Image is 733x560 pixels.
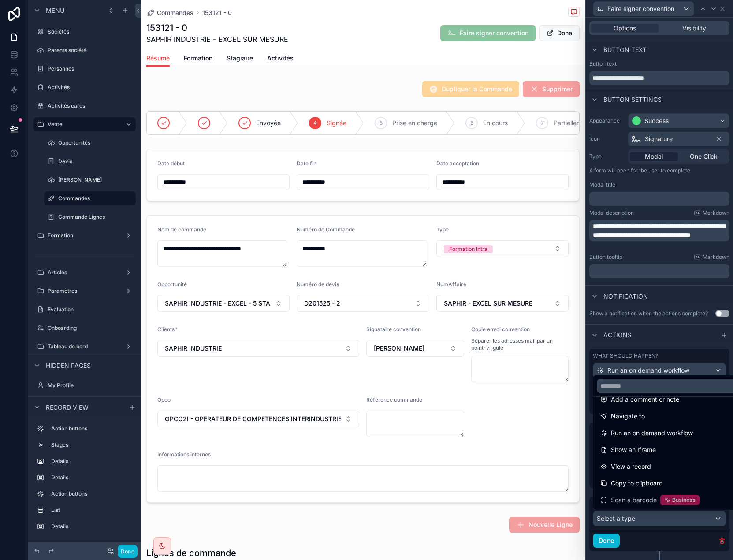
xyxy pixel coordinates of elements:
a: Formation [33,228,136,243]
span: Add a comment or note [611,394,679,405]
label: Devis [58,158,134,165]
label: Activités [48,84,134,91]
a: Activités [33,80,136,94]
span: Run an on demand workflow [611,428,693,438]
a: Activités cards [33,99,136,113]
a: 153121 - 0 [202,8,232,17]
label: Commandes [58,195,130,202]
span: Résumé [146,54,170,63]
a: Onboarding [33,321,136,335]
a: Commandes [146,8,193,17]
button: Done [539,25,580,41]
label: Evaluation [48,306,134,313]
a: Résumé [146,50,170,67]
span: Copy to clipboard [611,478,663,489]
span: Show an Iframe [611,444,656,455]
span: Business [672,497,696,504]
label: Onboarding [48,325,134,332]
a: Vente [33,117,136,131]
span: Hidden pages [46,361,91,370]
a: Stagiaire [227,50,253,68]
span: Navigate to [611,411,645,422]
label: Details [51,523,132,530]
span: Record view [46,403,89,412]
label: Articles [48,269,122,276]
a: [PERSON_NAME] [44,173,136,187]
label: Details [51,458,132,465]
a: Tableau de bord [33,340,136,354]
a: Devis [44,154,136,168]
button: Done [118,545,138,558]
a: Parents société [33,43,136,57]
label: Opportunités [58,139,134,146]
label: Paramètres [48,287,122,295]
a: Paramètres [33,284,136,298]
label: Parents société [48,47,134,54]
label: Sociétés [48,28,134,35]
a: Personnes Parent [33,396,136,410]
h1: 153121 - 0 [146,22,288,34]
a: Activités [267,50,294,68]
div: scrollable content [28,418,141,542]
a: Personnes [33,62,136,76]
span: Activités [267,54,294,63]
span: Stagiaire [227,54,253,63]
a: Opportunités [44,136,136,150]
label: Formation [48,232,122,239]
label: Action buttons [51,425,132,432]
label: Commande Lignes [58,213,134,220]
a: Sociétés [33,25,136,39]
label: Action buttons [51,490,132,497]
a: Evaluation [33,302,136,317]
span: Commandes [157,8,193,17]
span: Formation [184,54,212,63]
label: Personnes [48,65,134,72]
label: My Profile [48,382,134,389]
a: Commandes [44,191,136,205]
label: Stages [51,441,132,448]
a: Formation [184,50,212,68]
label: Details [51,474,132,481]
span: SAPHIR INDUSTRIE - EXCEL SUR MESURE [146,34,288,45]
span: View a record [611,461,651,472]
label: [PERSON_NAME] [58,176,134,183]
a: Articles [33,265,136,280]
a: Commande Lignes [44,210,136,224]
label: Vente [48,121,118,128]
label: List [51,507,132,514]
label: Tableau de bord [48,343,122,350]
span: Menu [46,6,64,15]
a: My Profile [33,378,136,392]
label: Activités cards [48,102,134,109]
span: Scan a barcode [611,495,657,505]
